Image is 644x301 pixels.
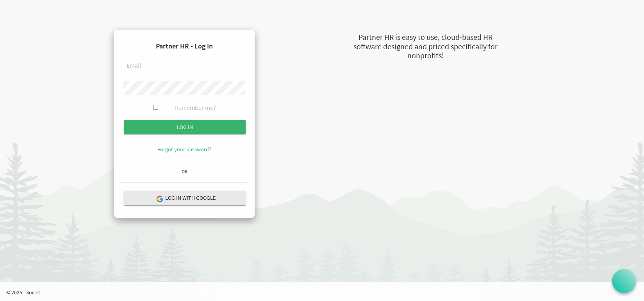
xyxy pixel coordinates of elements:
[314,32,537,43] div: Partner HR is easy to use, cloud-based HR
[157,146,211,153] a: Forgot your password?
[6,288,644,296] p: © 2025 - Societ
[124,120,246,134] input: Log in
[314,41,537,52] div: software designed and priced specifically for
[175,103,216,112] label: Remember me?
[120,36,248,56] h4: Partner HR - Log In
[314,50,537,61] div: nonprofits!
[124,191,246,205] button: Log in with Google
[120,169,248,174] h6: OR
[123,59,245,73] input: Email
[156,195,163,202] img: google-logo.png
